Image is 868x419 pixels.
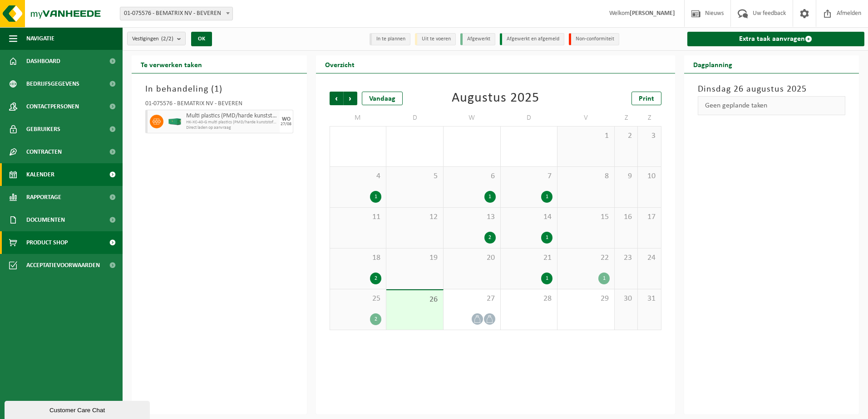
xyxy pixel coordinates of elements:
span: 24 [642,253,656,263]
span: Product Shop [26,231,68,254]
td: Z [638,110,661,126]
span: 22 [562,253,610,263]
li: Non-conformiteit [569,33,619,45]
td: V [557,110,615,126]
span: Acceptatievoorwaarden [26,254,100,277]
td: Z [615,110,638,126]
span: 16 [619,212,633,222]
button: Vestigingen(2/2) [127,32,186,45]
span: Vestigingen [132,32,173,46]
div: 1 [484,191,496,203]
span: 30 [619,294,633,304]
span: Bedrijfsgegevens [26,73,79,95]
h3: In behandeling ( ) [145,83,293,96]
span: 23 [619,253,633,263]
span: 19 [391,253,439,263]
span: 18 [335,253,382,263]
img: HK-XC-40-GN-00 [168,118,182,125]
span: 21 [505,253,553,263]
span: 6 [448,171,496,181]
span: 17 [642,212,656,222]
span: 13 [448,212,496,222]
span: 27 [448,294,496,304]
div: 01-075576 - BEMATRIX NV - BEVEREN [145,101,293,110]
span: Gebruikers [26,118,60,141]
span: 8 [562,171,610,181]
span: Rapportage [26,186,61,209]
span: 14 [505,212,553,222]
td: W [444,110,501,126]
a: Extra taak aanvragen [687,32,865,46]
div: 1 [541,273,552,284]
div: 1 [541,191,552,203]
span: Dashboard [26,50,60,73]
span: 3 [642,131,656,141]
span: Multi plastics (PMD/harde kunststoffen/spanbanden/EPS/folie naturel/folie gemengd) [186,112,277,120]
span: 10 [642,171,656,181]
span: 1 [562,131,610,141]
h3: Dinsdag 26 augustus 2025 [698,83,846,96]
li: Afgewerkt en afgemeld [500,33,564,45]
div: WO [282,117,291,122]
span: 26 [391,295,439,305]
div: 2 [484,232,496,244]
div: 1 [598,273,610,284]
span: Volgende [344,92,357,105]
span: Print [639,95,654,102]
li: In te plannen [370,33,410,45]
span: Direct laden op aanvraag [186,125,277,131]
span: 1 [214,85,219,94]
span: 01-075576 - BEMATRIX NV - BEVEREN [120,7,233,20]
h2: Te verwerken taken [132,55,211,73]
span: 01-075576 - BEMATRIX NV - BEVEREN [120,7,232,20]
button: OK [191,32,212,46]
span: Kalender [26,163,54,186]
div: Geen geplande taken [698,96,846,115]
span: 5 [391,171,439,181]
span: 9 [619,171,633,181]
span: 4 [335,171,382,181]
div: Augustus 2025 [452,92,539,105]
span: Contracten [26,141,62,163]
li: Afgewerkt [460,33,495,45]
div: 1 [370,191,381,203]
span: 28 [505,294,553,304]
div: 27/08 [281,122,291,127]
span: 25 [335,294,382,304]
span: Contactpersonen [26,95,79,118]
li: Uit te voeren [415,33,456,45]
a: Print [631,92,661,105]
span: 29 [562,294,610,304]
div: Vandaag [362,92,403,105]
span: 12 [391,212,439,222]
span: 7 [505,171,553,181]
span: HK-XC-40-G multi plastics (PMD/harde kunststof/spanbanden/EP [186,120,277,125]
span: Navigatie [26,27,54,50]
td: M [330,110,387,126]
div: 1 [541,232,552,244]
span: 15 [562,212,610,222]
td: D [386,110,444,126]
span: 31 [642,294,656,304]
span: 2 [619,131,633,141]
strong: [PERSON_NAME] [630,10,675,17]
h2: Overzicht [316,55,364,73]
count: (2/2) [161,36,173,42]
h2: Dagplanning [684,55,741,73]
iframe: chat widget [5,399,152,419]
span: 11 [335,212,382,222]
span: Vorige [330,92,343,105]
span: Documenten [26,209,65,231]
div: 2 [370,273,381,284]
td: D [501,110,558,126]
span: 20 [448,253,496,263]
div: 2 [370,313,381,325]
